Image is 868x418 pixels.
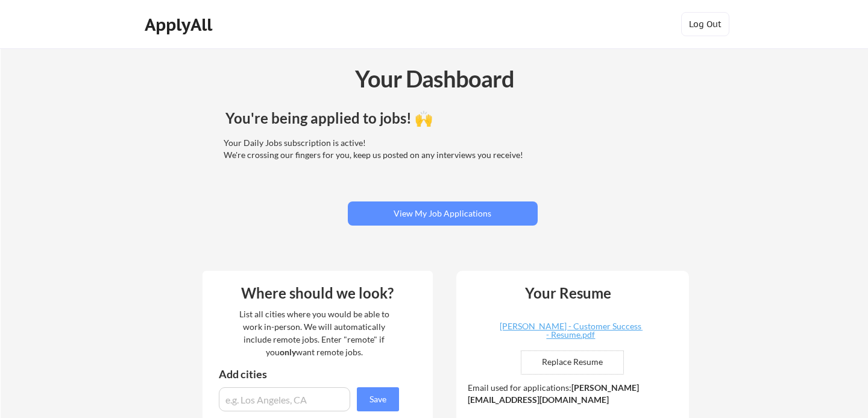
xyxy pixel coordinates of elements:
[499,322,643,339] div: [PERSON_NAME] - Customer Success - Resume.pdf
[499,322,643,341] a: [PERSON_NAME] - Customer Success - Resume.pdf
[219,387,350,411] input: e.g. Los Angeles, CA
[1,62,868,96] div: Your Dashboard
[225,111,660,125] div: You're being applied to jobs! 🙌
[681,12,729,36] button: Log Out
[468,382,639,405] strong: [PERSON_NAME][EMAIL_ADDRESS][DOMAIN_NAME]
[280,347,296,357] strong: only
[224,137,658,160] div: Your Daily Jobs subscription is active! We're crossing our fingers for you, keep us posted on any...
[219,369,402,379] div: Add cities
[231,308,397,358] div: List all cities where you would be able to work in-person. We will automatically include remote j...
[348,201,538,226] button: View My Job Applications
[206,286,430,300] div: Where should we look?
[509,286,628,300] div: Your Resume
[357,387,399,411] button: Save
[145,14,216,35] div: ApplyAll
